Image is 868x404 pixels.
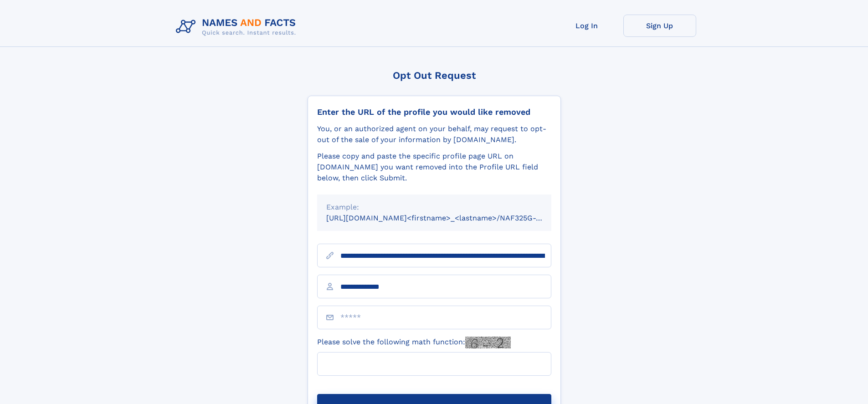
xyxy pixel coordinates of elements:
div: Enter the URL of the profile you would like removed [317,107,551,117]
a: Sign Up [623,15,696,37]
label: Please solve the following math function: [317,337,511,348]
small: [URL][DOMAIN_NAME]<firstname>_<lastname>/NAF325G-xxxxxxxx [326,214,569,222]
div: Opt Out Request [308,70,561,81]
div: Example: [326,202,542,213]
img: Logo Names and Facts [172,15,303,39]
a: Log In [550,15,623,37]
div: Please copy and paste the specific profile page URL on [DOMAIN_NAME] you want removed into the Pr... [317,151,551,184]
div: You, or an authorized agent on your behalf, may request to opt-out of the sale of your informatio... [317,123,551,145]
